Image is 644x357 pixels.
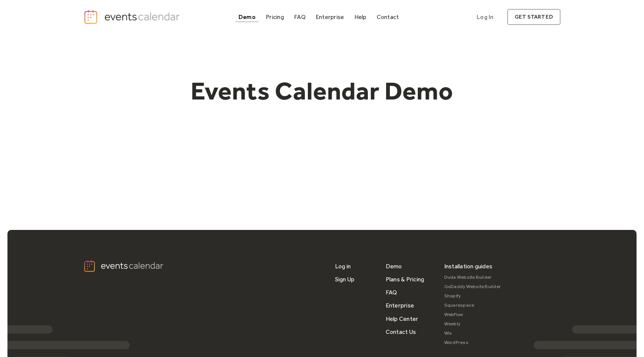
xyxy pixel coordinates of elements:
a: FAQ [291,12,309,22]
div: FAQ [294,15,306,19]
div: Installation guides [444,260,493,273]
a: Pricing [263,12,287,22]
h1: Events Calendar Demo [179,76,465,106]
a: FAQ [386,286,397,299]
a: get started [507,9,561,25]
a: Duda Website Builder [444,273,501,282]
a: Demo [386,260,402,273]
a: Log In [469,9,501,25]
a: Squarespace [444,301,501,310]
a: Wix [444,329,501,338]
a: Shopify [444,291,501,301]
div: Demo [239,15,256,19]
a: Webflow [444,310,501,319]
a: GoDaddy Website Builder [444,282,501,291]
a: Weebly [444,319,501,329]
div: Enterprise [316,15,344,19]
a: WordPress [444,338,501,347]
a: Log in [335,260,351,273]
a: Contact Us [386,325,416,338]
a: Enterprise [313,12,347,22]
div: Pricing [266,15,284,19]
a: Sign Up [335,273,355,286]
a: Enterprise [386,299,414,312]
div: Help [354,15,367,19]
div: Contact [377,15,399,19]
a: Demo [236,12,259,22]
a: Contact [374,12,402,22]
a: home [83,9,182,25]
a: Help Center [386,312,419,325]
a: Plans & Pricing [386,273,424,286]
a: Help [351,12,370,22]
